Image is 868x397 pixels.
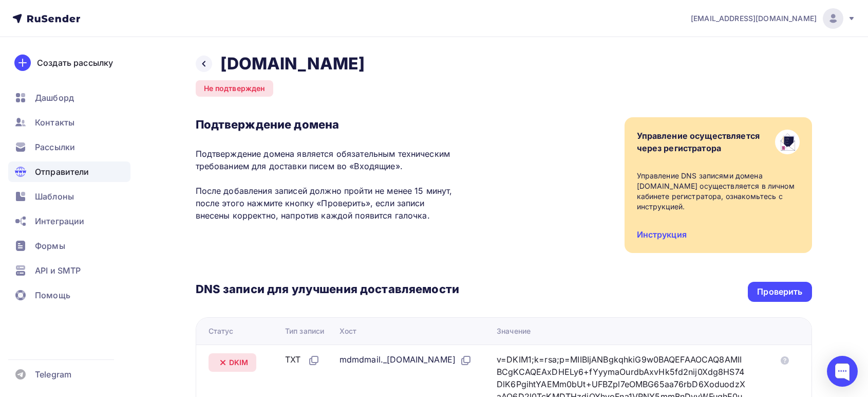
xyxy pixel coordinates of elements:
[757,286,802,298] div: Проверить
[8,87,130,108] a: Дашборд
[35,141,75,153] span: Рассылки
[285,326,324,336] div: Тип записи
[8,112,130,133] a: Контакты
[285,353,320,367] div: TXT
[497,326,531,336] div: Значение
[691,8,856,29] a: [EMAIL_ADDRESS][DOMAIN_NAME]
[229,357,249,368] span: DKIM
[220,53,365,74] h2: [DOMAIN_NAME]
[35,190,74,203] span: Шаблоны
[637,229,687,240] a: Инструкция
[35,240,65,252] span: Формы
[209,326,234,336] div: Статус
[637,171,800,212] div: Управление DNS записями домена [DOMAIN_NAME] осуществляется в личном кабинете регистратора, ознак...
[637,130,760,154] div: Управление осуществляется через регистратора
[8,186,130,207] a: Шаблоны
[35,116,74,129] span: Контакты
[196,148,459,222] p: Подтверждение домена является обязательным техническим требованием для доставки писем во «Входящи...
[35,368,71,381] span: Telegram
[35,92,74,104] span: Дашборд
[8,137,130,157] a: Рассылки
[35,215,84,227] span: Интеграции
[35,264,81,277] span: API и SMTP
[8,236,130,256] a: Формы
[35,166,89,178] span: Отправители
[691,13,817,24] span: [EMAIL_ADDRESS][DOMAIN_NAME]
[196,282,459,298] h3: DNS записи для улучшения доставляемости
[196,80,274,97] div: Не подтвержден
[8,161,130,182] a: Отправители
[339,353,472,367] div: mdmdmail._[DOMAIN_NAME]
[37,57,113,69] div: Создать рассылку
[196,117,459,132] h3: Подтверждение домена
[35,289,70,301] span: Помощь
[339,326,357,336] div: Хост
